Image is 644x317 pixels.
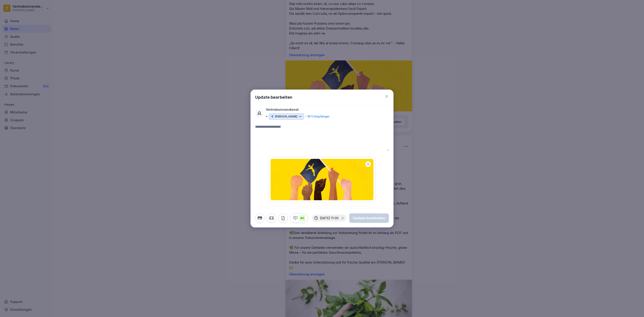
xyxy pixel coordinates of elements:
[349,213,389,223] button: Update bearbeiten
[271,159,373,200] img: u83gp4zk5lsvupovo33hxmeu.png
[307,114,330,119] p: 1873 Empfänger
[299,215,305,221] p: An
[266,107,299,112] p: Vertriebsinnendienst
[290,213,308,223] button: An
[353,216,385,221] div: Update bearbeiten
[275,114,297,119] p: [PERSON_NAME]
[320,216,339,220] p: [DATE] 11:00
[255,94,292,100] h1: Update bearbeiten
